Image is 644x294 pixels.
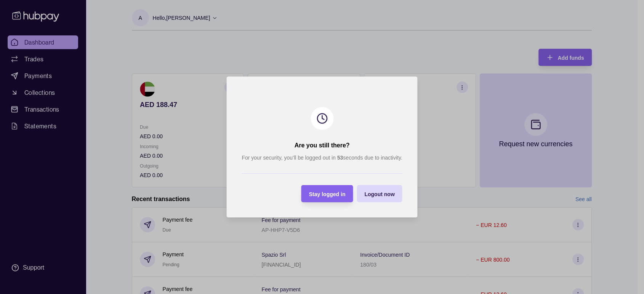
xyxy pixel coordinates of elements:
span: Stay logged in [309,191,346,197]
span: Logout now [364,191,394,197]
button: Logout now [357,185,402,202]
h2: Are you still there? [295,141,350,150]
p: For your security, you’ll be logged out in seconds due to inactivity. [242,153,402,162]
button: Stay logged in [301,185,353,202]
strong: 53 [337,155,343,161]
